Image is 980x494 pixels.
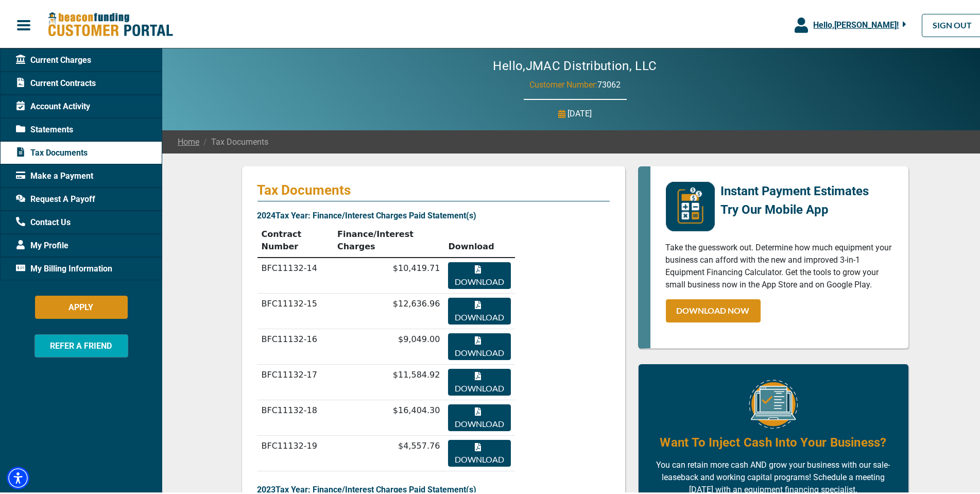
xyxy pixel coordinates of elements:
[16,52,91,64] span: Current Charges
[257,434,333,469] td: BFC11132-19
[257,222,333,255] th: Contract Number
[16,145,88,157] span: Tax Documents
[35,332,128,355] button: REFER A FRIEND
[660,432,886,449] h4: Want To Inject Cash Into Your Business?
[16,98,90,111] span: Account Activity
[666,240,893,289] p: Take the guesswork out. Determine how much equipment your business can afford with the new and im...
[448,402,510,429] button: Download
[444,222,514,255] th: Download
[749,378,798,427] img: Equipment Financing Online Image
[448,296,510,322] button: Download
[257,208,610,220] p: 2024 Tax Year: Finance/Interest Charges Paid Statement(s)
[333,327,444,363] td: $9,049.00
[35,294,128,317] button: APPLY
[333,398,444,434] td: $16,404.30
[47,10,173,36] img: Beacon Funding Customer Portal Logo
[257,255,333,292] td: BFC11132-14
[333,434,444,469] td: $4,557.76
[16,75,96,88] span: Current Contracts
[257,292,333,327] td: BFC11132-15
[333,255,444,292] td: $10,419.71
[257,482,610,494] p: 2023 Tax Year: Finance/Interest Charges Paid Statement(s)
[597,78,621,88] span: 73062
[654,457,893,494] p: You can retain more cash AND grow your business with our sale-leaseback and working capital progr...
[448,260,510,287] button: Download
[16,122,73,134] span: Statements
[666,180,715,229] img: mobile-app-logo.png
[199,134,268,146] span: Tax Documents
[16,237,68,250] span: My Profile
[448,438,510,465] button: Download
[257,398,333,434] td: BFC11132-18
[178,134,199,146] a: Home
[666,297,761,320] a: DOWNLOAD NOW
[257,180,610,196] p: Tax Documents
[721,180,869,198] p: Instant Payment Estimates
[257,327,333,363] td: BFC11132-16
[448,331,510,358] button: Download
[16,261,112,273] span: My Billing Information
[333,222,444,255] th: Finance/Interest Charges
[7,465,29,487] div: Accessibility Menu
[529,78,597,88] span: Customer Number:
[568,106,592,118] p: [DATE]
[721,198,869,217] p: Try Our Mobile App
[448,367,510,394] button: Download
[462,57,687,72] h2: Hello, JMAC Distribution, LLC
[16,191,95,203] span: Request A Payoff
[813,18,899,28] span: Hello, [PERSON_NAME] !
[333,363,444,398] td: $11,584.92
[333,292,444,327] td: $12,636.96
[16,214,71,227] span: Contact Us
[16,168,93,180] span: Make a Payment
[257,363,333,398] td: BFC11132-17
